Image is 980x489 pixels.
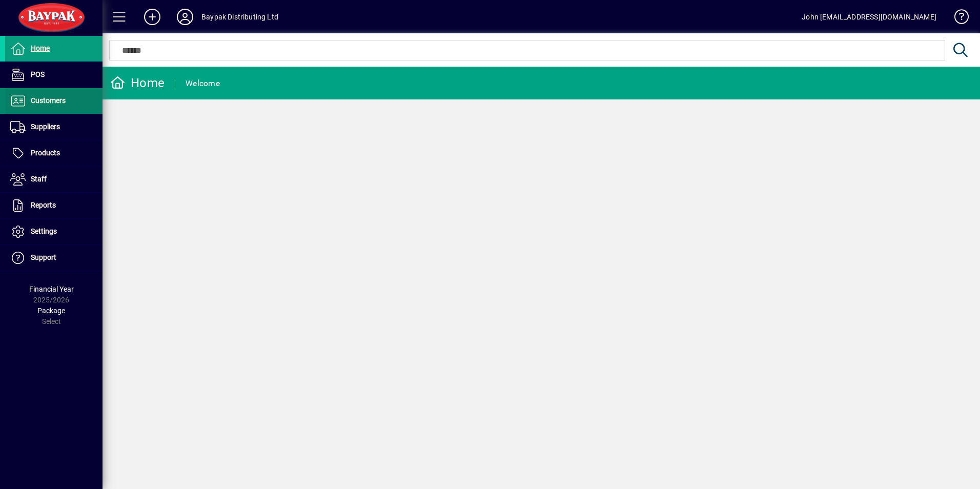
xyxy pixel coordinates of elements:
span: Staff [31,175,47,183]
a: Reports [5,193,103,218]
a: Knowledge Base [947,2,967,35]
span: Customers [31,96,66,105]
span: Reports [31,201,56,209]
a: Suppliers [5,114,103,140]
a: Products [5,140,103,166]
a: Settings [5,219,103,244]
div: Welcome [186,75,220,92]
div: Home [110,75,165,91]
span: Suppliers [31,123,60,131]
span: Products [31,149,60,157]
a: POS [5,62,103,88]
button: Add [136,8,169,26]
span: Support [31,253,56,261]
span: POS [31,70,45,78]
span: Financial Year [29,285,74,293]
button: Profile [169,8,201,26]
a: Customers [5,88,103,114]
a: Staff [5,167,103,192]
a: Support [5,245,103,271]
span: Home [31,44,50,52]
span: Package [37,307,65,315]
div: Baypak Distributing Ltd [201,9,278,25]
div: John [EMAIL_ADDRESS][DOMAIN_NAME] [802,9,936,25]
span: Settings [31,227,57,235]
